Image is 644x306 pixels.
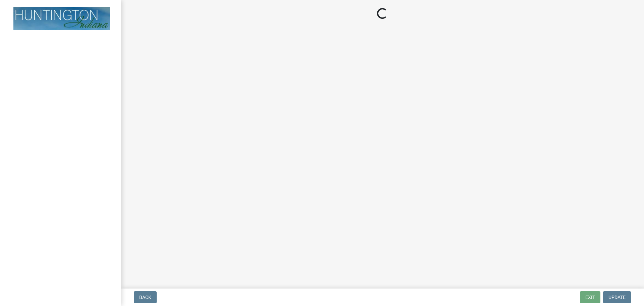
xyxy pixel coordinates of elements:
img: Huntington County, Indiana [13,7,110,30]
span: Update [608,295,626,300]
button: Back [134,291,157,303]
button: Exit [580,291,600,303]
button: Update [603,291,631,303]
span: Back [139,295,151,300]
